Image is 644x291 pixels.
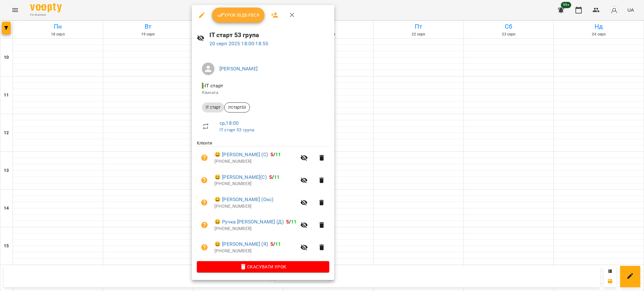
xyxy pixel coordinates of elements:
[269,174,272,180] span: 5
[212,8,265,23] button: Урок відбувся
[219,127,254,132] a: ІТ старт 53 група
[202,263,324,271] span: Скасувати Урок
[219,66,258,72] a: [PERSON_NAME]
[197,140,329,261] ul: Клієнти
[214,158,297,165] p: [PHONE_NUMBER]
[286,219,289,225] span: 5
[197,195,212,210] button: Візит ще не сплачено. Додати оплату?
[214,196,273,203] a: 😀 [PERSON_NAME] (Окс)
[197,261,329,272] button: Скасувати Урок
[270,241,281,247] b: /
[214,248,297,254] p: [PHONE_NUMBER]
[291,219,297,225] span: 11
[209,30,329,40] h6: ІТ старт 53 група
[214,151,268,158] a: 😀 [PERSON_NAME] (С)
[270,151,273,157] span: 5
[217,11,260,19] span: Урок відбувся
[214,218,284,226] a: 😀 Ручка [PERSON_NAME] (Д)
[270,151,281,157] b: /
[270,241,273,247] span: 5
[202,83,225,89] span: - ІТ старт
[275,241,281,247] span: 11
[202,105,224,110] span: ІТ старт
[197,240,212,255] button: Візит ще не сплачено. Додати оплату?
[225,105,250,110] span: ітстарт53
[202,90,324,96] p: Кімната
[274,174,280,180] span: 11
[197,217,212,233] button: Візит ще не сплачено. Додати оплату?
[214,240,268,248] a: 😀 [PERSON_NAME] (Я)
[209,41,269,47] a: 20 серп 2025 18:00-18:55
[219,120,239,126] a: ср , 18:00
[275,151,281,157] span: 11
[214,173,267,181] a: 😀 [PERSON_NAME](С)
[224,102,250,113] div: ітстарт53
[214,226,297,232] p: [PHONE_NUMBER]
[214,203,297,210] p: [PHONE_NUMBER]
[286,219,297,225] b: /
[214,181,297,187] p: [PHONE_NUMBER]
[197,150,212,165] button: Візит ще не сплачено. Додати оплату?
[269,174,280,180] b: /
[197,173,212,188] button: Візит ще не сплачено. Додати оплату?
